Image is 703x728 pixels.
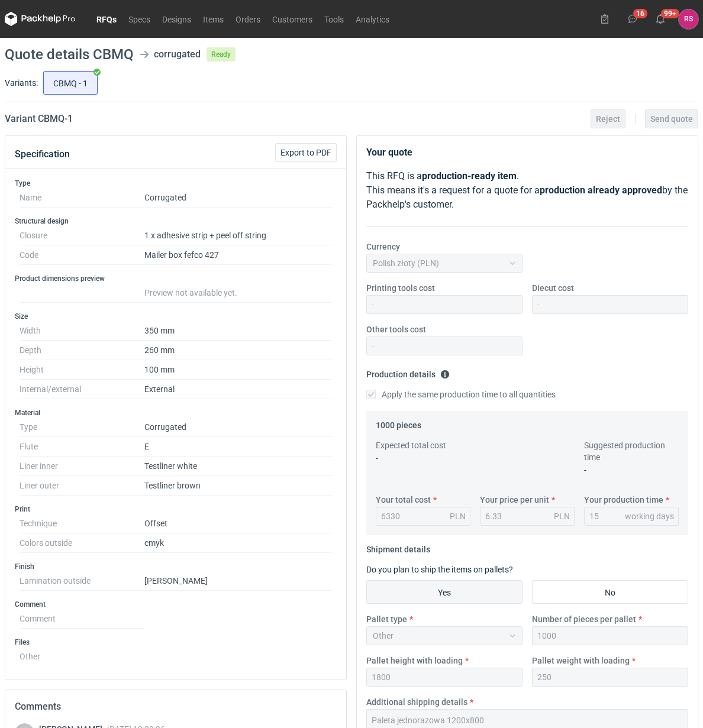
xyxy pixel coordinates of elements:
[450,510,466,522] div: PLN
[584,494,663,506] label: Your production time
[596,115,620,123] span: Reject
[5,47,134,62] h1: Quote details CBMQ
[122,12,156,26] a: Specs
[15,312,337,321] h3: Size
[532,282,574,294] label: Diecut cost
[144,245,332,265] dd: Mailer box fefco 427
[366,696,467,708] label: Additional shipping details
[532,655,630,666] label: Pallet weight with loading
[144,288,237,297] span: Preview not available yet.
[376,494,431,506] label: Your total cost
[20,188,144,208] dt: Name
[366,655,463,666] label: Pallet height with loading
[20,341,144,360] dt: Depth
[366,365,450,379] legend: Production details
[144,380,332,399] dd: External
[144,341,332,360] dd: 260 mm
[15,562,337,571] h3: Finish
[645,109,698,128] button: Send quote
[679,9,698,29] div: Rafał Stani
[154,47,201,62] div: corrugated
[15,216,337,226] h3: Structural design
[20,647,144,661] dt: Other
[15,504,337,514] h3: Print
[20,514,144,533] dt: Technique
[20,437,144,457] dt: Flute
[480,494,549,506] label: Your price per unit
[144,437,332,457] dd: E
[625,510,674,522] div: working days
[20,457,144,476] dt: Liner inner
[15,274,337,283] h3: Product dimensions preview
[144,476,332,496] dd: Testliner brown
[651,9,670,28] button: 99+
[20,476,144,496] dt: Liner outer
[5,77,38,89] label: Variants:
[554,510,570,522] div: PLN
[43,71,98,95] label: CBMQ - 1
[144,457,332,476] dd: Testliner white
[20,226,144,245] dt: Closure
[144,533,332,553] dd: cmyk
[5,12,76,26] svg: Packhelp Pro
[591,109,625,128] button: Reject
[15,600,337,609] h3: Comment
[366,169,688,212] p: This RFQ is a . This means it's a request for a quote for a by the Packhelp's customer.
[376,439,446,451] label: Expected total cost
[20,609,144,629] dt: Comment
[20,380,144,399] dt: Internal/external
[318,12,350,26] a: Tools
[650,115,693,123] span: Send quote
[207,47,236,62] span: Ready
[144,226,332,245] dd: 1 x adhesive strip + peel off string
[20,418,144,437] dt: Type
[144,360,332,380] dd: 100 mm
[275,143,337,162] button: Export to PDF
[197,12,230,26] a: Items
[15,179,337,188] h3: Type
[280,148,331,157] span: Export to PDF
[266,12,318,26] a: Customers
[20,533,144,553] dt: Colors outside
[144,418,332,437] dd: Corrugated
[366,241,400,253] label: Currency
[376,416,421,430] legend: 1000 pieces
[91,12,122,26] a: RFQs
[156,12,197,26] a: Designs
[540,185,662,196] strong: production already approved
[366,565,513,574] label: Do you plan to ship the items on pallets?
[15,140,70,169] button: Specification
[584,464,679,476] p: -
[366,282,435,294] label: Printing tools cost
[532,613,636,625] label: Number of pieces per pallet
[20,321,144,341] dt: Width
[366,147,412,158] strong: Your quote
[366,613,407,625] label: Pallet type
[15,638,337,647] h3: Files
[350,12,395,26] a: Analytics
[15,408,337,418] h3: Material
[623,9,642,28] button: 16
[422,170,517,182] strong: production-ready item
[376,452,470,464] p: -
[366,323,426,335] label: Other tools cost
[366,389,556,400] label: Apply the same production time to all quantities
[20,245,144,265] dt: Code
[144,571,332,591] dd: [PERSON_NAME]
[679,9,698,29] button: RS
[20,360,144,380] dt: Height
[144,514,332,533] dd: Offset
[144,188,332,208] dd: Corrugated
[5,112,73,126] h2: Variant CBMQ - 1
[144,321,332,341] dd: 350 mm
[15,700,337,714] h2: Comments
[584,439,679,463] label: Suggested production time
[230,12,266,26] a: Orders
[366,540,430,554] legend: Shipment details
[20,571,144,591] dt: Lamination outside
